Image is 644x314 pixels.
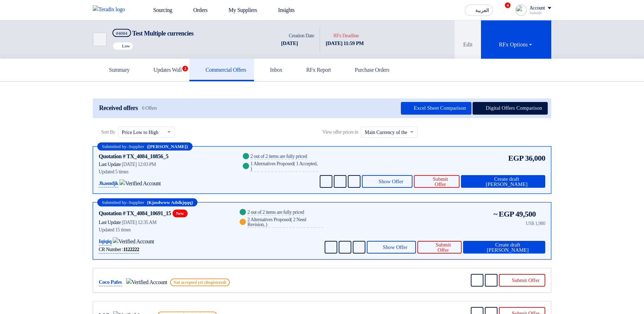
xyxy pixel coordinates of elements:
a: My Suppliers [213,2,263,18]
span: Last Update [99,162,121,167]
img: profile_test.png [515,5,527,16]
a: Sourcing [138,2,178,18]
p: Iqiqiq [99,237,111,246]
span: Received offers [99,104,138,112]
span: Not accepted yet (Registered) [170,278,230,286]
span: [DATE] 12:35 AM [122,220,157,225]
button: Show Offer [362,175,412,188]
div: – [97,142,193,150]
div: [DATE] [281,39,314,47]
span: EGP [508,152,524,164]
img: Verified Account [126,278,167,287]
span: ( [291,217,292,222]
span: 2 [182,66,188,71]
p: Jkasndjk [99,179,118,188]
div: – [97,198,197,206]
h5: Commercial Offers [197,66,246,73]
span: Submit Offer [430,242,456,253]
a: RFx Report [290,59,339,81]
div: Sadsadjs [529,11,551,15]
div: Account [529,5,545,11]
span: Sort By [101,128,115,136]
span: [DATE] 12:03 PM [122,162,156,167]
span: ) [266,222,267,227]
div: Quotation # TX_4084_10856_5 [99,152,168,161]
div: 2 out of 2 items are fully priced [247,210,304,216]
button: Show Offer [367,241,416,254]
div: Quotation # TX_4084_10691_15 [99,209,171,218]
button: Submit Offer [499,274,545,287]
a: Insights [263,2,300,18]
div: RFx Options [499,40,533,49]
button: العربية [465,5,493,16]
span: ) [251,166,252,171]
span: Supplier [129,200,144,205]
button: Edit [455,20,481,59]
div: #4084 [116,31,128,36]
b: (Kjasdwww Adslkjqqq) [147,200,193,205]
h5: Purchase Orders [346,66,389,73]
div: CR Number : [99,246,139,254]
img: Verified Account [113,237,154,246]
span: 6 Offers [142,105,157,111]
h5: RFx Report [298,66,331,73]
button: Submit Offer [414,175,459,188]
span: New [173,210,188,217]
div: RFx Deadline [326,32,364,39]
div: 1 Alternatives Proposed [251,161,318,172]
span: Supplier [129,144,144,149]
a: Summary [93,59,137,81]
span: Last Update [99,220,121,225]
a: Purchase Orders [339,59,397,81]
span: Low [122,44,130,49]
span: ( [293,161,295,166]
button: Submit Offer [417,241,462,254]
span: Show Offer [379,179,403,184]
span: العربية [475,8,489,13]
span: Show Offer [383,245,408,250]
span: View offer prices in [323,128,358,136]
a: Commercial Offers [189,59,254,81]
b: ([PERSON_NAME]) [147,144,188,149]
p: Coco Pafes [99,278,122,287]
div: 2 Alternatives Proposed [247,217,323,228]
a: Updates Wall2 [137,59,189,81]
button: Create draft [PERSON_NAME] [463,241,545,254]
div: 2 out of 2 items are fully priced [251,154,307,160]
h5: Test Multiple currencies [112,29,194,38]
span: 36,000 [525,152,545,164]
div: US$ 1,980 [494,220,545,227]
span: Submitted by [102,200,126,205]
h5: Updates Wall [145,66,182,73]
span: Create draft [PERSON_NAME] [476,242,540,253]
button: Digital Offers Comparison [473,102,548,115]
div: Creation Date [281,32,314,39]
div: [DATE] 11:59 PM [326,39,364,47]
span: Price Low to High [122,129,158,136]
a: Orders [178,2,213,18]
h5: Summary [100,66,130,73]
div: Updated 15 times [99,226,230,233]
img: Teradix logo [93,5,129,14]
span: 49,500 [515,208,545,220]
span: Test Multiple currencies [132,30,193,37]
span: EGP [499,208,514,220]
img: Verified Account [119,179,161,188]
button: Excel Sheet Comparison [401,102,471,115]
b: 1122222 [123,247,139,252]
span: 1 Accepted, [296,161,318,166]
span: Submit Offer [427,177,454,187]
h5: Inbox [262,66,282,73]
span: Create draft [PERSON_NAME] [474,177,540,187]
span: ~ [494,208,497,220]
button: Create draft [PERSON_NAME] [461,175,545,188]
button: RFx Options [481,20,551,59]
span: Submitted by [102,144,126,149]
a: Inbox [254,59,290,81]
div: Updated 5 times [99,168,233,175]
span: 2 Need Revision, [247,217,306,227]
span: 4 [505,2,510,8]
